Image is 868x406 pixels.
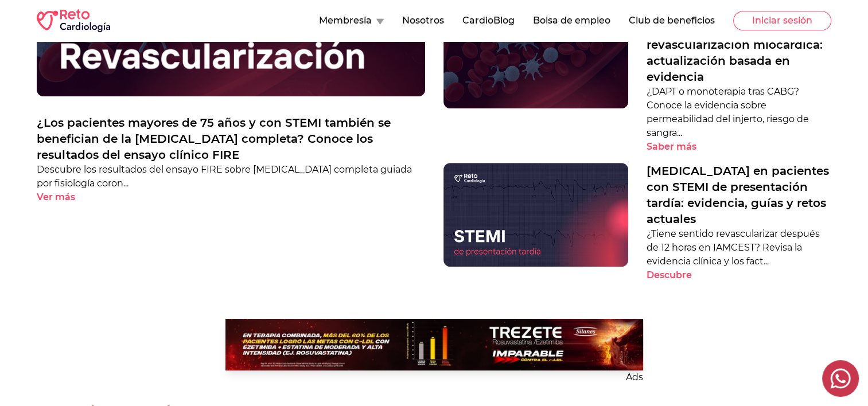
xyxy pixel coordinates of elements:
button: Club de beneficios [629,14,715,28]
p: Descubre [647,268,692,282]
a: Descubre [647,268,831,282]
a: Terapia antiplaquetaria en pacientes con cirugía de revascularización miocárdica: actualización b... [647,5,831,85]
p: ¿Tiene sentido revascularizar después de 12 horas en IAMCEST? Revisa la evidencia clínica y los f... [647,227,831,268]
button: Descubre [647,268,712,282]
img: Terapia antiplaquetaria en pacientes con cirugía de revascularización miocárdica: actualización b... [443,5,628,108]
p: Ver más [37,190,75,204]
a: Saber más [647,140,831,154]
button: Nosotros [402,14,444,28]
p: Descubre los resultados del ensayo FIRE sobre [MEDICAL_DATA] completa guiada por fisiología coron... [37,163,425,190]
img: Revascularización en pacientes con STEMI de presentación tardía: evidencia, guías y retos actuales [443,163,628,267]
a: Ver más [37,190,425,204]
button: CardioBlog [462,14,515,28]
img: Ad - web | home | banner | trezete | 2025-07-24 | 1 [225,319,643,370]
a: ¿Los pacientes mayores de 75 años y con STEMI también se benefician de la [MEDICAL_DATA] completa... [37,115,425,163]
button: Ver más [37,190,95,204]
p: ¿DAPT o monoterapia tras CABG? Conoce la evidencia sobre permeabilidad del injerto, riesgo de san... [647,85,831,140]
p: Saber más [647,140,696,154]
p: Ads [225,370,643,384]
button: Iniciar sesión [733,11,831,30]
button: Bolsa de empleo [533,14,610,28]
button: Membresía [319,14,384,28]
button: Saber más [647,140,717,154]
img: RETO Cardio Logo [37,9,110,32]
a: [MEDICAL_DATA] en pacientes con STEMI de presentación tardía: evidencia, guías y retos actuales [647,163,831,227]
